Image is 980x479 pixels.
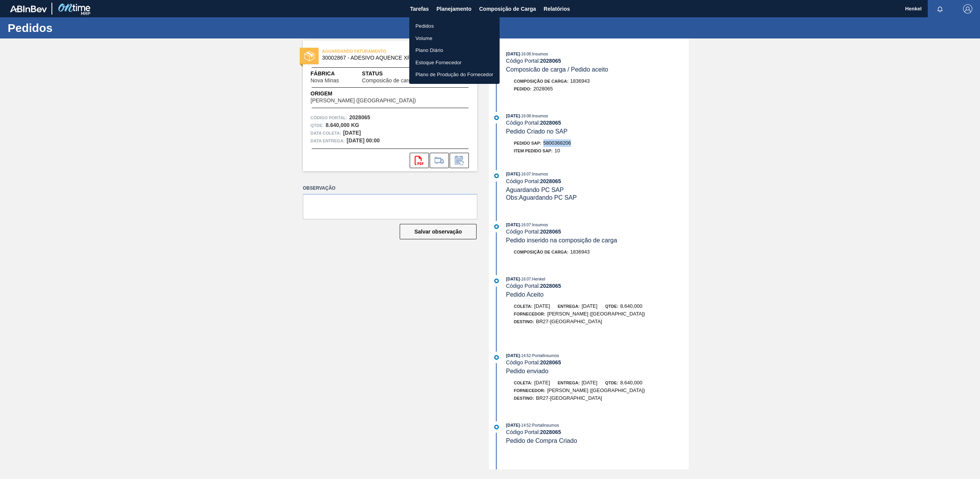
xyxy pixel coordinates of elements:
[409,57,500,69] a: Estoque Fornecedor
[409,32,500,45] a: Volume
[409,44,500,57] a: Plano Diário
[409,68,500,81] a: Plano de Produção do Fornecedor
[409,20,500,32] a: Pedidos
